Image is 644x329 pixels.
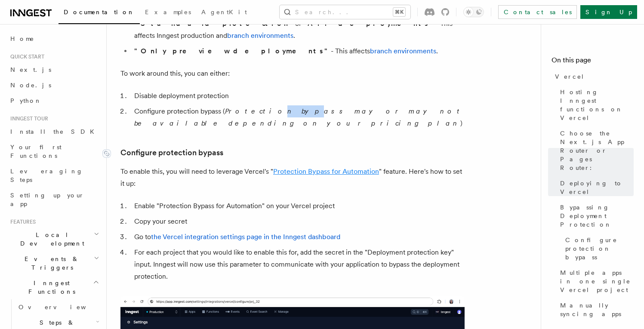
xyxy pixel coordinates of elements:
a: Deploying to Vercel [557,175,634,200]
a: Setting up your app [7,188,101,212]
button: Search...⌘K [280,5,410,19]
a: Leveraging Steps [7,163,101,188]
a: the Vercel integration settings page in the Inngest dashboard [151,233,340,241]
a: Hosting Inngest functions on Vercel [557,84,634,126]
button: Toggle dark mode [463,7,484,17]
span: Setting up your app [10,192,84,207]
li: Enable "Protection Bypass for Automation" on your Vercel project [132,200,465,212]
li: Copy your secret [132,215,465,228]
h4: On this page [552,55,634,69]
strong: "Only preview deployments" [134,47,331,55]
span: Vercel [555,72,585,81]
button: Local Development [7,227,101,251]
span: Examples [145,9,191,15]
span: Python [10,97,42,104]
p: To enable this, you will need to leverage Vercel's " " feature. Here's how to set it up: [120,166,465,190]
a: Install the SDK [7,124,101,139]
a: Overview [15,299,101,315]
a: Contact sales [498,5,577,19]
button: Inngest Functions [7,275,101,299]
a: Configure protection bypass [562,232,634,265]
a: Bypassing Deployment Protection [557,200,634,232]
li: Disable deployment protection [132,90,465,102]
span: Leveraging Steps [10,168,83,183]
span: Local Development [7,231,94,248]
span: Inngest Functions [7,279,93,296]
span: Hosting Inngest functions on Vercel [560,88,634,122]
a: Home [7,31,101,46]
a: Configure protection bypass [120,147,223,159]
a: AgentKit [196,3,252,23]
span: Quick start [7,53,44,60]
span: Manually syncing apps [560,301,634,318]
a: Multiple apps in one single Vercel project [557,265,634,298]
a: branch environments [227,31,293,40]
a: Protection Bypass for Automation [273,167,379,175]
span: Your first Functions [10,144,62,159]
span: Deploying to Vercel [560,179,634,196]
a: Vercel [552,69,634,84]
span: Multiple apps in one single Vercel project [560,268,634,294]
a: Examples [140,3,196,23]
span: Documentation [64,9,135,15]
strong: "All deployments" [302,19,436,28]
span: AgentKit [201,9,247,15]
li: Configure protection bypass ( ) [132,105,465,129]
li: or - This affects Inngest production and . [132,18,465,42]
span: Next.js [10,66,51,73]
a: branch environments [370,47,436,55]
span: Node.js [10,82,51,89]
span: Bypassing Deployment Protection [560,203,634,229]
em: Protection bypass may or may not be available depending on your pricing plan [134,107,463,127]
a: Node.js [7,77,101,93]
button: Events & Triggers [7,251,101,275]
span: Install the SDK [10,128,99,135]
span: Overview [18,304,107,311]
span: Configure protection bypass [565,236,634,261]
li: - This affects . [132,45,465,57]
a: Sign Up [580,5,637,19]
strong: "Standard protection" [134,19,295,28]
p: To work around this, you can either: [120,68,465,80]
a: Your first Functions [7,139,101,163]
span: Events & Triggers [7,255,94,272]
li: For each project that you would like to enable this for, add the secret in the "Deployment protec... [132,246,465,283]
span: Choose the Next.js App Router or Pages Router: [560,129,634,172]
a: Choose the Next.js App Router or Pages Router: [557,126,634,175]
span: Inngest tour [7,115,48,122]
a: Next.js [7,62,101,77]
a: Python [7,93,101,108]
a: Manually syncing apps [557,298,634,322]
span: Home [10,34,34,43]
span: Features [7,218,36,225]
a: Documentation [59,3,140,24]
li: Go to [132,231,465,243]
kbd: ⌘K [393,8,405,16]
